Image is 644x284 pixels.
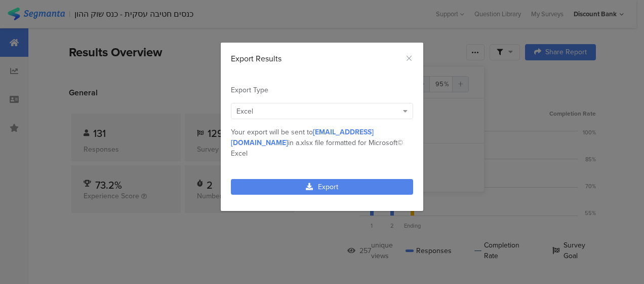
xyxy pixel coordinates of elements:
[231,127,413,159] div: Your export will be sent to in a
[231,53,413,64] div: Export Results
[405,53,413,64] button: Close
[231,137,403,159] span: .xlsx file formatted for Microsoft© Excel
[231,85,413,95] div: Export Type
[236,106,253,117] span: Excel
[231,127,374,148] span: [EMAIL_ADDRESS][DOMAIN_NAME]
[221,43,423,211] div: dialog
[231,179,413,195] a: Export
